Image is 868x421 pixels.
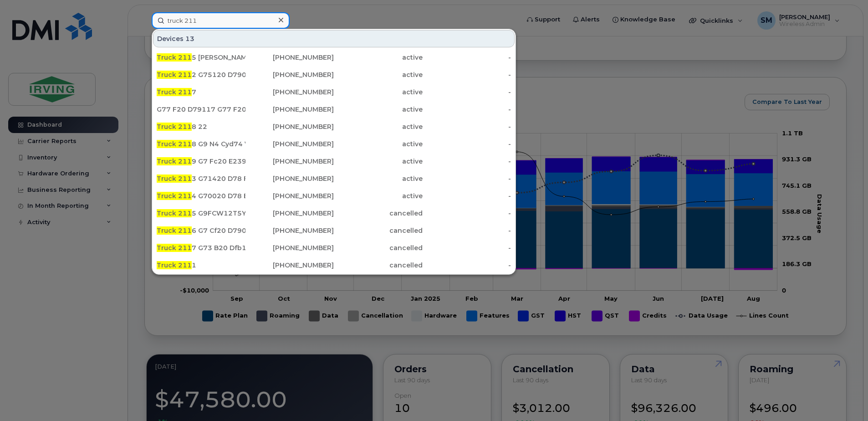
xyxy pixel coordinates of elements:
div: 7 [157,87,245,97]
div: 1 [157,261,245,270]
span: Truck 211 [157,261,192,269]
div: 8 G9 N4 Cyd74 V55 [157,139,245,149]
span: Truck 211 [157,140,192,148]
div: - [423,191,511,200]
a: Truck 2117 G73 B20 Dfb14 B[PHONE_NUMBER]cancelled- [153,240,515,256]
span: Truck 211 [157,157,192,165]
a: Truck 2117[PHONE_NUMBER]active- [153,84,515,100]
div: Devices [153,30,515,47]
div: - [423,70,511,79]
span: 13 [185,34,194,43]
div: [PHONE_NUMBER] [245,191,334,200]
div: 2 G75120 D7903 A [157,70,245,79]
div: - [423,226,511,235]
a: Truck 2113 G71420 D78 F7 E[PHONE_NUMBER]active- [153,170,515,187]
span: Truck 211 [157,71,192,79]
a: Truck 2118 G9 N4 Cyd74 V55[PHONE_NUMBER]active- [153,136,515,152]
span: Truck 211 [157,88,192,96]
div: active [334,105,423,114]
div: active [334,53,423,62]
div: [PHONE_NUMBER] [245,226,334,235]
div: - [423,87,511,97]
div: 8 22 [157,122,245,131]
span: Truck 211 [157,226,192,235]
a: Truck 2115 [PERSON_NAME][PHONE_NUMBER]active- [153,49,515,66]
div: 9 G7 Fc20 E23901 [157,157,245,166]
div: active [334,87,423,97]
div: [PHONE_NUMBER] [245,209,334,218]
div: - [423,174,511,183]
div: active [334,139,423,149]
div: 7 G73 B20 Dfb14 B [157,243,245,252]
div: active [334,174,423,183]
div: active [334,157,423,166]
div: [PHONE_NUMBER] [245,261,334,270]
div: cancelled [334,261,423,270]
div: [PHONE_NUMBER] [245,157,334,166]
a: Truck 2112 G75120 D7903 A[PHONE_NUMBER]active- [153,67,515,83]
span: Truck 211 [157,123,192,131]
div: 5 [PERSON_NAME] [157,53,245,62]
div: [PHONE_NUMBER] [245,174,334,183]
div: [PHONE_NUMBER] [245,105,334,114]
div: [PHONE_NUMBER] [245,70,334,79]
div: [PHONE_NUMBER] [245,53,334,62]
div: active [334,70,423,79]
a: G77 F20 D79117 G77 F20 D79117[PHONE_NUMBER]active- [153,101,515,118]
div: active [334,191,423,200]
a: Truck 2115 G9FCW12T5YEH[PHONE_NUMBER]cancelled- [153,205,515,221]
a: Truck 2118 22[PHONE_NUMBER]active- [153,118,515,135]
div: 6 G7 Cf20 D790 A4 [157,226,245,235]
div: active [334,122,423,131]
a: Truck 2111[PHONE_NUMBER]cancelled- [153,257,515,273]
a: Truck 2119 G7 Fc20 E23901[PHONE_NUMBER]active- [153,153,515,169]
a: Truck 2114 G70020 D78 E75[PHONE_NUMBER]active- [153,188,515,204]
div: - [423,261,511,270]
div: 4 G70020 D78 E75 [157,191,245,200]
div: - [423,105,511,114]
div: cancelled [334,209,423,218]
span: Truck 211 [157,209,192,217]
span: Truck 211 [157,244,192,252]
div: 3 G71420 D78 F7 E [157,174,245,183]
div: 5 G9FCW12T5YEH [157,209,245,218]
div: cancelled [334,226,423,235]
span: Truck 211 [157,53,192,62]
span: Truck 211 [157,175,192,183]
div: [PHONE_NUMBER] [245,139,334,149]
div: - [423,157,511,166]
div: - [423,139,511,149]
span: Truck 211 [157,192,192,200]
div: [PHONE_NUMBER] [245,122,334,131]
div: [PHONE_NUMBER] [245,87,334,97]
div: - [423,53,511,62]
div: cancelled [334,243,423,252]
input: Find something... [152,12,290,29]
a: Truck 2116 G7 Cf20 D790 A4[PHONE_NUMBER]cancelled- [153,222,515,239]
div: - [423,243,511,252]
div: - [423,209,511,218]
div: [PHONE_NUMBER] [245,243,334,252]
div: - [423,122,511,131]
div: G77 F20 D79117 G77 F20 D79117 [157,105,245,114]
